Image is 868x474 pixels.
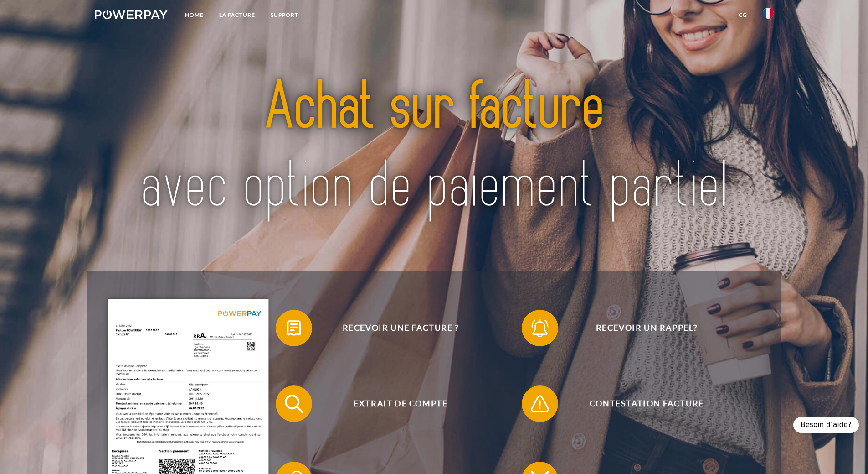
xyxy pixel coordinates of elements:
a: LA FACTURE [211,7,263,23]
a: Support [263,7,306,23]
img: fr [763,8,774,19]
span: Recevoir un rappel? [535,310,758,346]
button: Recevoir un rappel? [522,310,759,346]
a: CG [731,7,755,23]
img: qb_bell.svg [529,317,551,339]
span: Recevoir une facture ? [289,310,512,346]
span: Extrait de compte [289,385,512,422]
img: qb_search.svg [282,392,305,415]
img: qb_warning.svg [529,392,551,415]
img: title-powerpay_fr.svg [128,47,740,247]
button: Contestation Facture [522,385,759,422]
button: Extrait de compte [276,385,513,422]
div: Besoin d’aide? [793,417,859,433]
img: qb_bill.svg [282,317,305,339]
a: Home [177,7,211,23]
img: logo-powerpay-white.svg [95,10,168,19]
button: Recevoir une facture ? [276,310,513,346]
span: Contestation Facture [535,385,758,422]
